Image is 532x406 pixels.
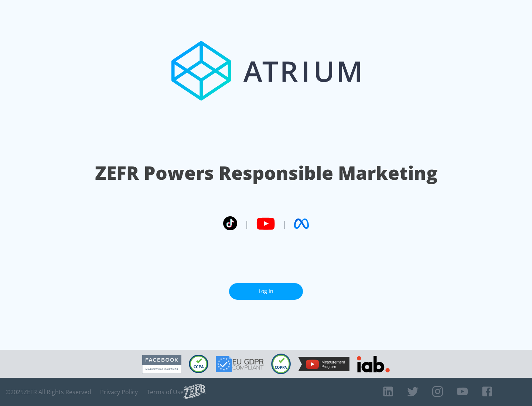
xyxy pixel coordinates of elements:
a: Log In [229,283,303,300]
a: Terms of Use [147,388,184,396]
span: © 2025 ZEFR All Rights Reserved [6,388,91,396]
a: Privacy Policy [100,388,138,396]
img: YouTube Measurement Program [298,357,349,371]
img: GDPR Compliant [216,356,264,372]
h1: ZEFR Powers Responsible Marketing [95,160,437,186]
img: Facebook Marketing Partner [142,355,181,374]
span: | [245,218,249,229]
img: IAB [357,356,390,372]
img: CCPA Compliant [189,355,208,373]
img: COPPA Compliant [271,354,291,374]
span: | [282,218,287,229]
